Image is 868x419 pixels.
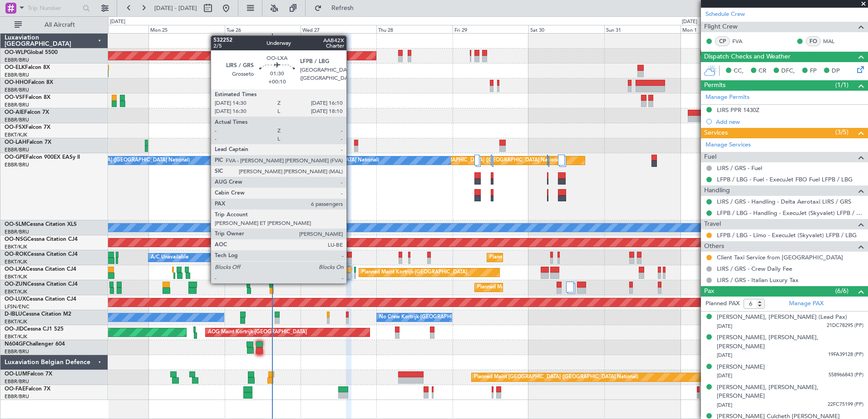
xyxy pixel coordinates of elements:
div: Mon 25 [148,25,224,33]
a: LFPB / LBG - Fuel - ExecuJet FBO Fuel LFPB / LBG [717,175,853,183]
a: EBBR/BRU [5,102,29,108]
a: OO-LUMFalcon 7X [5,371,52,377]
span: Refresh [324,5,362,11]
a: EBBR/BRU [5,348,29,355]
span: OO-NSG [5,237,27,242]
a: OO-AIEFalcon 7X [5,110,49,115]
span: [DATE] [717,352,732,359]
a: OO-WLPGlobal 5500 [5,50,58,55]
span: 19FA39128 (PP) [828,351,863,359]
span: [DATE] [717,402,732,409]
span: [DATE] [717,323,732,330]
span: OO-ZUN [5,282,27,287]
div: Sun 24 [73,25,148,33]
span: All Aircraft [24,22,96,28]
a: OO-SLMCessna Citation XLS [5,222,77,227]
a: EBKT/KJK [5,318,27,325]
span: 558966843 (PP) [829,371,863,379]
div: Add new [716,118,863,126]
span: DFC, [781,67,795,76]
a: EBKT/KJK [5,288,27,295]
div: No Crew [GEOGRAPHIC_DATA] ([GEOGRAPHIC_DATA] National) [38,154,190,167]
button: Refresh [310,1,365,15]
a: OO-ZUNCessna Citation CJ4 [5,282,78,287]
span: CR [759,67,766,76]
a: EBBR/BRU [5,393,29,400]
label: Planned PAX [705,299,740,308]
span: OO-VSF [5,95,25,100]
a: Manage Permits [705,93,750,102]
span: CC, [734,67,744,76]
span: Flight Crew [704,22,738,32]
div: [PERSON_NAME], [PERSON_NAME] (Lead Pax) [717,313,847,322]
div: Tue 26 [225,25,301,33]
a: MAL [823,37,843,45]
div: Thu 28 [376,25,452,33]
a: OO-FSXFalcon 7X [5,125,50,130]
span: (3/5) [835,127,848,137]
div: Planned Maint [GEOGRAPHIC_DATA] ([GEOGRAPHIC_DATA] National) [474,370,638,384]
div: Wed 27 [301,25,376,33]
span: DP [832,67,840,76]
span: OO-FAE [5,386,25,392]
a: Manage PAX [789,299,824,308]
div: Planned Maint Kortrijk-[GEOGRAPHIC_DATA] [361,266,467,279]
span: OO-LUX [5,297,26,302]
a: EBKT/KJK [5,132,27,138]
div: Sun 31 [604,25,680,33]
div: FO [806,36,821,46]
span: Pax [704,286,714,297]
span: OO-ELK [5,65,25,70]
span: [DATE] [717,372,732,379]
span: N604GF [5,341,26,347]
div: No Crew [GEOGRAPHIC_DATA] ([GEOGRAPHIC_DATA] National) [227,154,379,167]
a: EBBR/BRU [5,117,29,123]
span: [DATE] - [DATE] [154,4,197,12]
a: Schedule Crew [705,10,745,19]
span: Others [704,241,724,252]
div: [DATE] [110,18,125,26]
input: Trip Number [28,1,80,15]
span: OO-AIE [5,110,24,115]
a: OO-ELKFalcon 8X [5,65,50,70]
span: Fuel [704,152,716,162]
a: OO-HHOFalcon 8X [5,80,53,85]
a: D-IBLUCessna Citation M2 [5,312,71,317]
span: Services [704,128,728,138]
span: OO-SLM [5,222,26,227]
a: EBBR/BRU [5,72,29,78]
span: 21DC78295 (PP) [827,322,863,330]
a: Manage Services [705,141,751,150]
span: OO-HHO [5,80,28,85]
span: Travel [704,219,721,229]
div: Planned Maint Kortrijk-[GEOGRAPHIC_DATA] [489,251,595,264]
div: A/C Unavailable [151,251,188,264]
span: (6/6) [835,286,848,296]
div: [PERSON_NAME], [PERSON_NAME], [PERSON_NAME] [717,383,863,401]
span: 22FC75199 (PP) [828,401,863,409]
a: EBKT/KJK [5,333,27,340]
span: Dispatch Checks and Weather [704,52,790,62]
a: LIRS / GRS - Handling - Delta Aerotaxi LIRS / GRS [717,198,851,205]
span: Permits [704,80,725,91]
div: Planned Maint Kortrijk-[GEOGRAPHIC_DATA] [477,281,583,294]
a: LIRS / GRS - Fuel [717,164,762,172]
a: EBBR/BRU [5,146,29,153]
div: No Crew Kortrijk-[GEOGRAPHIC_DATA] [379,311,473,324]
a: OO-NSGCessna Citation CJ4 [5,237,78,242]
div: Sat 30 [528,25,604,33]
div: [DATE] [682,18,697,26]
button: All Aircraft [10,18,99,32]
div: AOG Maint Kortrijk-[GEOGRAPHIC_DATA] [208,326,307,339]
span: D-IBLU [5,312,22,317]
a: OO-VSFFalcon 8X [5,95,50,100]
a: N604GFChallenger 604 [5,341,65,347]
a: OO-JIDCessna CJ1 525 [5,326,64,332]
span: (1/1) [835,80,848,90]
span: OO-WLP [5,50,27,55]
a: EBBR/BRU [5,229,29,235]
span: OO-LAH [5,140,26,145]
a: LFPB / LBG - Limo - ExecuJet (Skyvalet) LFPB / LBG [717,231,857,239]
div: Mon 1 [681,25,756,33]
a: EBKT/KJK [5,244,27,250]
